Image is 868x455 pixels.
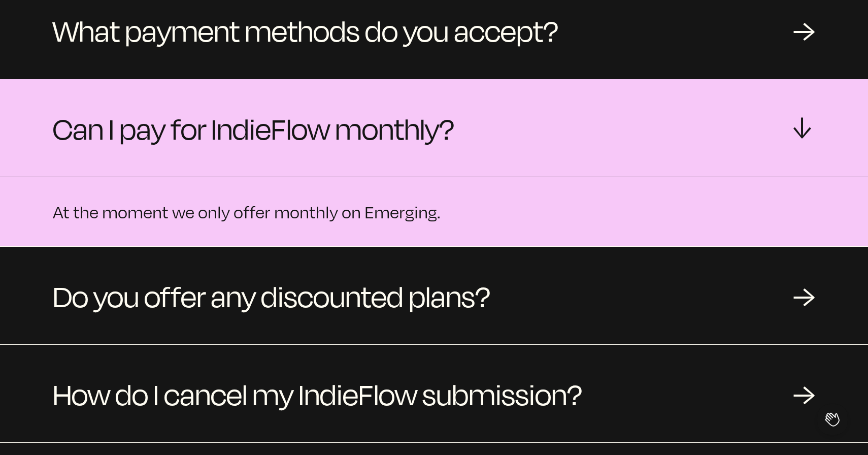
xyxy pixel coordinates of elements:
[793,280,815,311] div: →
[53,271,490,320] span: Do you offer any discounted plans?
[793,378,815,409] div: →
[817,404,848,435] iframe: Toggle Customer Support
[53,369,582,418] span: How do I cancel my IndieFlow submission?
[53,104,454,152] span: Can I pay for IndieFlow monthly?
[53,6,558,54] span: What payment methods do you accept?
[53,202,815,222] p: At the moment we only offer monthly on Emerging.
[789,117,819,139] div: →
[793,15,815,45] div: →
